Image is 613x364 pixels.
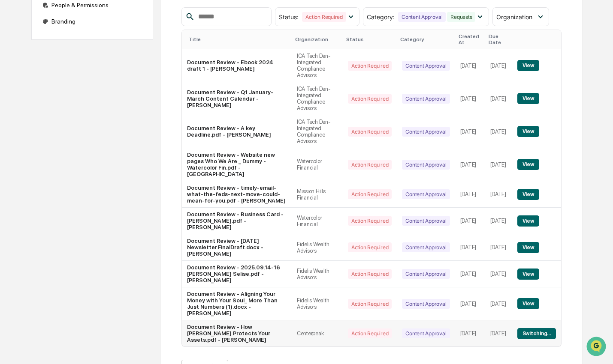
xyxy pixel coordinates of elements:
td: Watercolor Financial [292,148,343,181]
td: Document Review - 2025.09.14-16 [PERSON_NAME] Selise.pdf - [PERSON_NAME] [182,261,292,287]
div: Content Approval [402,299,450,309]
img: 1746055101610-c473b297-6a78-478c-a979-82029cc54cd1 [9,66,24,81]
div: Action Required [348,61,392,71]
button: View [517,242,539,253]
div: We're available if you need us! [29,74,109,81]
button: View [517,189,539,200]
a: 🔎Data Lookup [5,121,57,136]
td: Document Review - Q1 January-March Content Calendar - [PERSON_NAME] [182,82,292,115]
button: View [517,269,539,280]
div: 🔎 [9,125,15,132]
div: Action Required [348,94,392,104]
td: Document Review - How [PERSON_NAME] Protects Your Assets.pdf - [PERSON_NAME] [182,320,292,346]
td: [DATE] [455,181,485,208]
span: Data Lookup [17,124,54,133]
div: Action Required [348,160,392,170]
td: [DATE] [455,82,485,115]
td: [DATE] [485,49,512,82]
div: Category [400,36,451,42]
td: Mission Hills Financial [292,181,343,208]
div: Start new chat [29,66,141,74]
div: Due Date [489,33,509,45]
div: Action Required [302,12,346,22]
div: Content Approval [402,269,450,279]
div: Action Required [348,269,392,279]
button: View [517,298,539,309]
td: [DATE] [485,287,512,320]
div: Content Approval [402,94,450,104]
span: Status : [279,13,299,21]
div: Title [189,36,288,42]
div: Action Required [348,242,392,252]
div: Content Approval [402,216,450,226]
div: Content Approval [402,127,450,137]
td: [DATE] [485,234,512,261]
div: Branding [39,14,146,29]
button: View [517,93,539,104]
td: Fidelis Wealth Advisors [292,287,343,320]
td: Watercolor Financial [292,208,343,234]
div: 🖐️ [9,109,15,116]
td: Document Review - Business Card - [PERSON_NAME].pdf - [PERSON_NAME] [182,208,292,234]
div: Content Approval [402,160,450,170]
td: [DATE] [485,115,512,148]
div: Content Approval [398,12,446,22]
span: Preclearance [17,108,55,116]
td: Document Review - Ebook 2024 draft 1 - [PERSON_NAME] [182,49,292,82]
td: [DATE] [455,49,485,82]
td: [DATE] [455,261,485,287]
td: Document Review - [DATE] Newsletter.FinalDraft.docx - [PERSON_NAME] [182,234,292,261]
button: Switching... [517,328,556,339]
td: [DATE] [455,148,485,181]
span: Pylon [85,145,104,152]
a: 🖐️Preclearance [5,104,59,120]
div: 🗄️ [62,109,69,116]
td: [DATE] [485,82,512,115]
button: View [517,159,539,170]
a: 🗄️Attestations [59,104,110,120]
div: Action Required [348,299,392,309]
td: Fidelis Wealth Advisors [292,261,343,287]
td: [DATE] [455,234,485,261]
div: Content Approval [402,189,450,199]
td: ICA Tech Den-Integrated Compliance Advisors [292,115,343,148]
button: View [517,60,539,71]
div: Action Required [348,216,392,226]
td: [DATE] [485,208,512,234]
td: ICA Tech Den-Integrated Compliance Advisors [292,49,343,82]
a: Powered byPylon [60,145,104,152]
span: Attestations [71,108,106,116]
button: View [517,215,539,227]
td: [DATE] [455,115,485,148]
div: Action Required [348,328,392,338]
div: Created At [459,33,482,45]
span: Category : [367,13,395,21]
div: Content Approval [402,328,450,338]
td: Document Review - timely-email-what-the-feds-next-move-could-mean-for-you.pdf - [PERSON_NAME] [182,181,292,208]
td: [DATE] [485,148,512,181]
td: ICA Tech Den-Integrated Compliance Advisors [292,82,343,115]
td: [DATE] [485,261,512,287]
button: Start new chat [146,68,156,78]
div: Status [346,36,393,42]
span: Organization [496,13,532,21]
iframe: Open customer support [586,336,609,359]
td: Document Review - A key Deadline.pdf - [PERSON_NAME] [182,115,292,148]
td: Centerpeak [292,320,343,346]
div: Content Approval [402,242,450,252]
td: Document Review - Website new pages Who We Are _ Dummy - Watercolor Fin.pdf - [GEOGRAPHIC_DATA] [182,148,292,181]
td: [DATE] [485,181,512,208]
td: [DATE] [455,208,485,234]
p: How can we help? [9,18,156,32]
td: Fidelis Wealth Advisors [292,234,343,261]
button: View [517,126,539,137]
div: Content Approval [402,61,450,71]
td: [DATE] [455,320,485,346]
td: Document Review - Aligning Your Money with Your Soul_ More Than Just Numbers (1).docx - [PERSON_N... [182,287,292,320]
div: Requests [447,12,475,22]
div: Organization [295,36,339,42]
div: Action Required [348,189,392,199]
td: [DATE] [485,320,512,346]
